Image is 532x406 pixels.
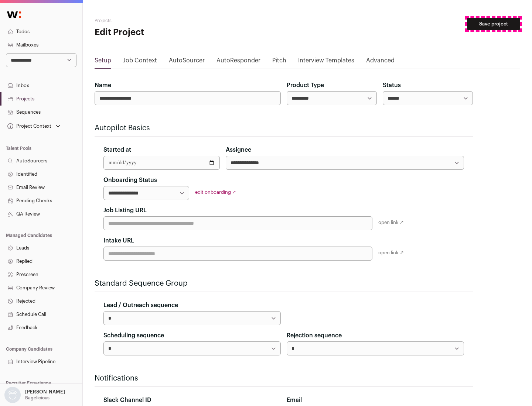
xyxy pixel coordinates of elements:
[3,7,25,22] img: Wellfound
[103,396,151,405] label: Slack Channel ID
[95,373,473,383] h2: Notifications
[103,236,134,245] label: Intake URL
[3,387,66,403] button: Open dropdown
[298,56,354,68] a: Interview Templates
[169,56,205,68] a: AutoSourcer
[195,190,236,195] a: edit onboarding ↗
[95,81,111,90] label: Name
[25,389,65,395] p: [PERSON_NAME]
[103,145,131,154] label: Started at
[366,56,395,68] a: Advanced
[287,81,324,90] label: Product Type
[95,27,236,38] h1: Edit Project
[95,123,473,133] h2: Autopilot Basics
[287,396,464,405] div: Email
[123,56,157,68] a: Job Context
[287,331,342,340] label: Rejection sequence
[103,331,164,340] label: Scheduling sequence
[6,123,51,129] div: Project Context
[6,121,62,131] button: Open dropdown
[383,81,401,90] label: Status
[216,56,260,68] a: AutoResponder
[103,301,178,310] label: Lead / Outreach sequence
[25,395,50,401] p: Bagelicious
[95,56,111,68] a: Setup
[103,176,157,185] label: Onboarding Status
[95,278,473,289] h2: Standard Sequence Group
[4,387,21,403] img: nopic.png
[226,145,251,154] label: Assignee
[103,206,147,215] label: Job Listing URL
[95,18,236,24] h2: Projects
[272,56,286,68] a: Pitch
[467,18,520,30] button: Save project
